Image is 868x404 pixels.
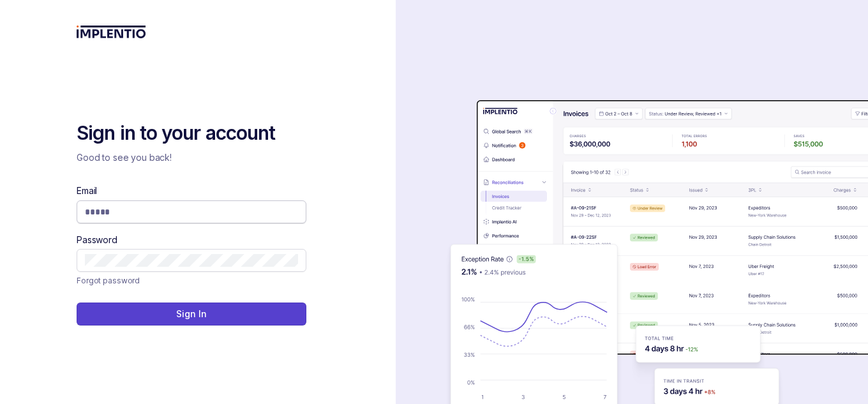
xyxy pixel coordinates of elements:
img: logo [77,26,146,38]
p: Sign In [176,308,206,320]
a: Link Forgot password [77,274,140,287]
p: Good to see you back! [77,151,306,164]
p: Forgot password [77,274,140,287]
h2: Sign in to your account [77,121,306,146]
button: Sign In [77,303,306,325]
label: Email [77,184,97,197]
label: Password [77,234,117,246]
